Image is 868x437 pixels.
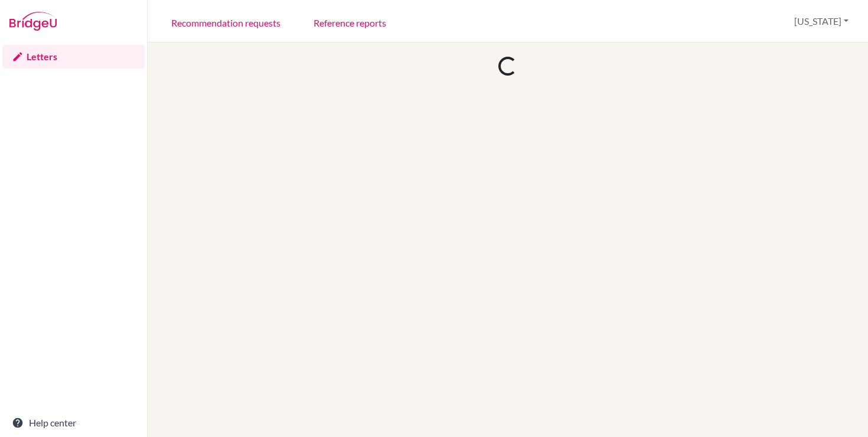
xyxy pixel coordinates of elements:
[2,45,145,69] a: Letters
[9,12,57,31] img: Bridge-U
[498,56,518,76] div: Loading...
[789,10,854,32] button: [US_STATE]
[2,411,145,435] a: Help center
[304,2,396,43] a: Reference reports
[162,2,290,43] a: Recommendation requests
